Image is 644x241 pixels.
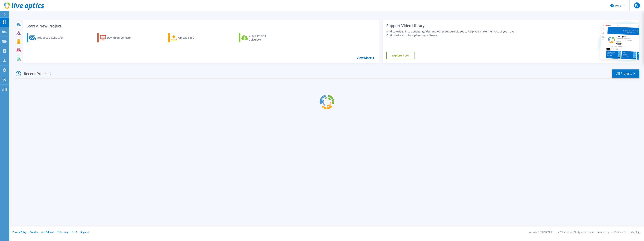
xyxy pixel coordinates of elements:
[27,24,374,28] h3: Start a New Project
[41,230,54,234] a: Ads & Email
[107,34,137,41] div: Download Collector
[597,231,641,233] li: Powered by Live Optics, a Dell Technology
[386,52,415,59] a: Explore Now!
[558,231,594,233] li: © 2025 Dell Inc. All Rights Reserved
[37,34,67,41] div: Request a Collection
[249,34,279,41] div: Cloud Pricing Calculator
[239,33,281,42] a: Cloud Pricing Calculator
[612,69,639,78] a: All Projects
[357,56,374,60] a: View More
[529,231,554,233] li: Version: [TECHNICAL_ID]
[386,30,520,37] div: Find tutorials, instructional guides and other support videos to help you make the most of your L...
[635,4,638,7] span: FV
[57,230,68,234] a: Telemetry
[71,230,77,234] a: EULA
[178,34,208,41] div: Upload Files
[386,23,520,28] div: Support Video Library
[27,33,68,42] a: Request a Collection
[14,69,56,78] div: Recent Projects
[97,33,139,42] a: Download Collector
[168,33,210,42] a: Upload Files
[80,230,89,234] a: Support
[12,230,26,234] a: Privacy Policy
[30,230,38,234] a: Cookies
